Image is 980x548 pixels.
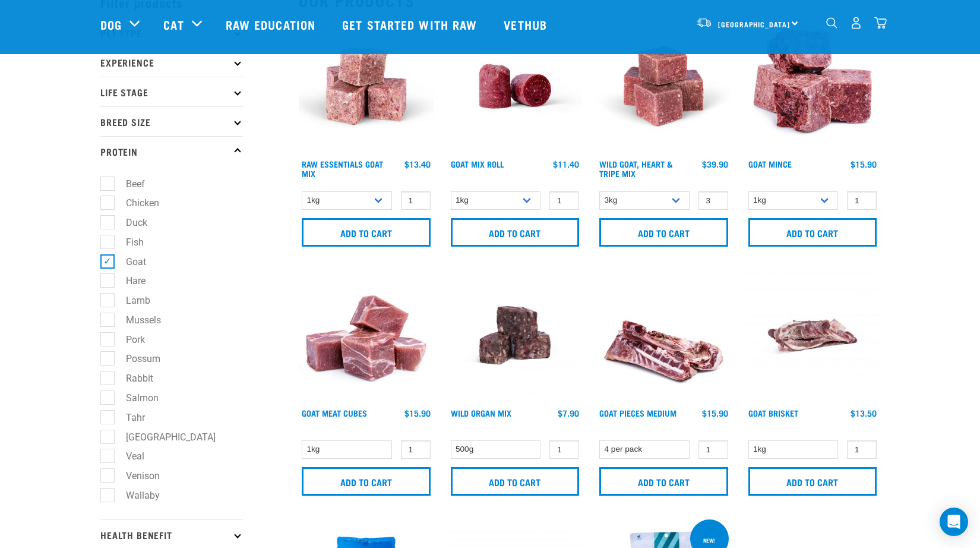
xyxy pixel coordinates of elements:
a: Goat Mix Roll [451,162,504,166]
img: Goat Brisket [745,268,880,403]
img: Goat M Ix 38448 [299,19,434,154]
label: Salmon [107,390,163,405]
label: Fish [107,235,148,250]
input: 1 [698,191,728,210]
input: Add to cart [599,218,728,247]
input: Add to cart [748,218,877,247]
input: Add to cart [302,467,431,496]
label: Rabbit [107,371,158,386]
label: Veal [107,449,149,464]
a: Raw Essentials Goat Mix [302,162,383,175]
input: Add to cart [599,467,728,496]
a: Goat Mince [748,162,792,166]
p: Protein [100,136,243,166]
label: Hare [107,273,150,288]
label: Goat [107,254,151,269]
a: Raw Education [214,1,330,48]
label: Possum [107,351,165,366]
img: Wild Organ Mix [448,268,583,403]
div: $15.90 [851,159,877,169]
label: Lamb [107,293,155,308]
label: [GEOGRAPHIC_DATA] [107,430,220,445]
img: user.png [850,17,862,29]
input: 1 [698,440,728,459]
p: Experience [100,47,243,77]
input: 1 [401,191,431,210]
input: Add to cart [748,467,877,496]
img: home-icon-1@2x.png [826,17,837,29]
img: Raw Essentials Chicken Lamb Beef Bulk Minced Raw Dog Food Roll Unwrapped [448,19,583,154]
div: $15.90 [702,408,728,418]
a: Wild Goat, Heart & Tripe Mix [599,162,673,175]
a: Vethub [492,1,562,48]
input: 1 [549,191,579,210]
a: Wild Organ Mix [451,411,511,415]
div: $11.40 [553,159,579,169]
p: Life Stage [100,77,243,106]
input: Add to cart [451,218,580,247]
a: Cat [163,15,184,33]
input: Add to cart [451,467,580,496]
div: Open Intercom Messenger [940,508,968,536]
a: Goat Brisket [748,411,798,415]
img: 1184 Wild Goat Meat Cubes Boneless 01 [299,268,434,403]
img: 1077 Wild Goat Mince 01 [745,19,880,154]
div: $13.40 [404,159,431,169]
div: $15.90 [404,408,431,418]
img: van-moving.png [696,17,712,28]
div: $39.90 [702,159,728,169]
div: $13.50 [851,408,877,418]
label: Tahr [107,410,150,425]
input: 1 [847,191,877,210]
a: Goat Meat Cubes [302,411,367,415]
img: 1197 Goat Pieces Medium 01 [596,268,731,403]
a: Goat Pieces Medium [599,411,676,415]
label: Duck [107,215,152,230]
a: Get started with Raw [330,1,492,48]
label: Venison [107,468,165,483]
label: Wallaby [107,488,165,503]
input: 1 [549,440,579,459]
div: $7.90 [558,408,579,418]
label: Beef [107,177,150,191]
input: 1 [847,440,877,459]
span: [GEOGRAPHIC_DATA] [718,22,790,26]
p: Breed Size [100,106,243,136]
input: Add to cart [302,218,431,247]
a: Dog [100,15,122,33]
label: Pork [107,332,150,347]
input: 1 [401,440,431,459]
img: Goat Heart Tripe 8451 [596,19,731,154]
img: home-icon@2x.png [874,17,887,29]
label: Mussels [107,313,166,327]
label: Chicken [107,196,164,210]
